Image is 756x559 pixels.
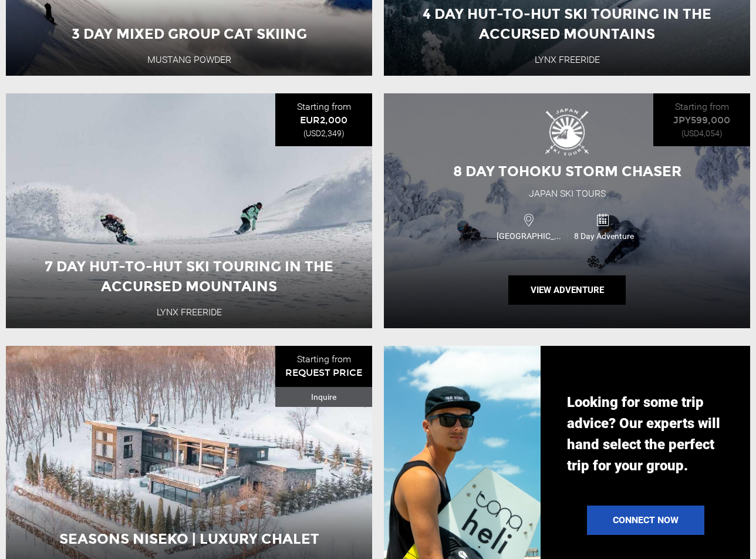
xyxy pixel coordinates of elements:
img: images [545,109,589,156]
a: Connect Now [587,506,704,535]
span: [GEOGRAPHIC_DATA] [494,230,567,242]
span: 8 Day Adventure [568,230,640,242]
div: Japan Ski Tours [529,187,606,201]
span: 8 Day Tohoku Storm Chaser [453,163,681,180]
button: View Adventure [508,275,626,305]
p: Looking for some trip advice? Our experts will hand select the perfect trip for your group. [567,392,724,476]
